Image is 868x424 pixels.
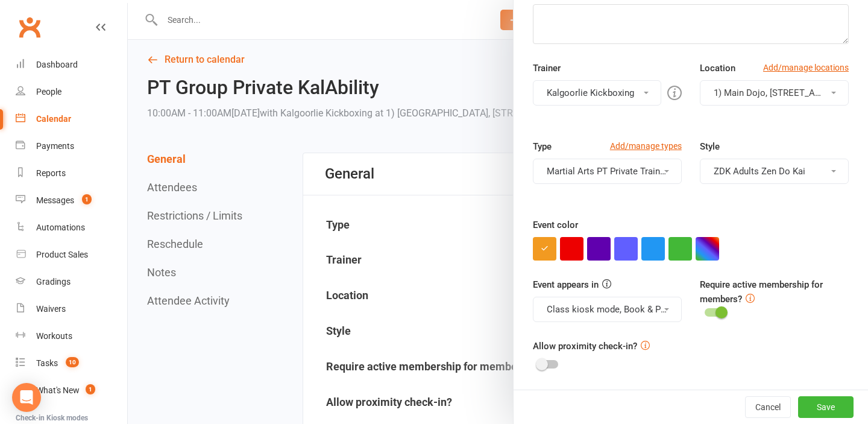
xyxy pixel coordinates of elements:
label: Style [700,139,720,154]
a: Product Sales [16,241,127,268]
div: Reports [36,168,66,178]
div: Payments [36,141,74,151]
a: Add/manage locations [763,61,849,74]
button: Class kiosk mode, Book & Pay, Roll call, Clubworx website calendar and Mobile app [533,297,682,322]
label: Event color [533,218,578,232]
a: Waivers [16,296,127,323]
button: 1) Main Dojo, [STREET_ADDRESS]. [700,80,849,106]
label: Event appears in [533,277,599,292]
a: People [16,78,127,106]
button: ZDK Adults Zen Do Kai [700,159,849,184]
span: 1 [86,384,95,394]
button: Kalgoorlie Kickboxing [533,80,661,106]
div: What's New [36,385,80,395]
div: Gradings [36,277,71,286]
div: Workouts [36,331,72,341]
div: Tasks [36,358,58,368]
button: Save [798,396,854,418]
a: Dashboard [16,51,127,78]
a: Gradings [16,268,127,296]
a: Reports [16,160,127,187]
span: 10 [66,357,79,367]
div: Messages [36,195,74,205]
a: Workouts [16,323,127,350]
label: Require active membership for members? [700,279,823,305]
div: Open Intercom Messenger [12,383,41,412]
a: Add/manage types [610,139,682,153]
a: Messages 1 [16,187,127,214]
a: Clubworx [14,12,45,42]
div: Automations [36,223,85,232]
div: Dashboard [36,60,78,69]
label: Trainer [533,61,561,75]
span: 1 [82,194,92,204]
label: Location [700,61,735,75]
a: Tasks 10 [16,350,127,377]
div: Product Sales [36,250,88,259]
label: Allow proximity check-in? [533,339,637,353]
span: 1) Main Dojo, [STREET_ADDRESS]. [714,87,854,98]
a: Automations [16,214,127,241]
div: Calendar [36,114,71,124]
a: Calendar [16,106,127,133]
a: Payments [16,133,127,160]
label: Type [533,139,552,154]
div: People [36,87,61,97]
button: Martial Arts PT Private Training [533,159,682,184]
a: What's New1 [16,377,127,404]
button: Cancel [745,396,791,418]
div: Waivers [36,304,66,314]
